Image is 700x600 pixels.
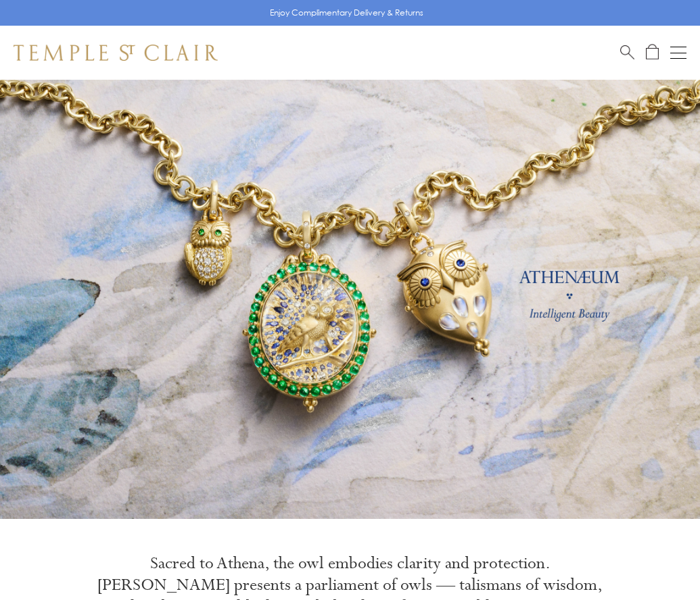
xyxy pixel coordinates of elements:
button: Open navigation [670,45,686,61]
a: Search [620,44,634,61]
a: Open Shopping Bag [646,44,659,61]
p: Enjoy Complimentary Delivery & Returns [270,6,423,20]
img: Temple St. Clair [14,45,218,61]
